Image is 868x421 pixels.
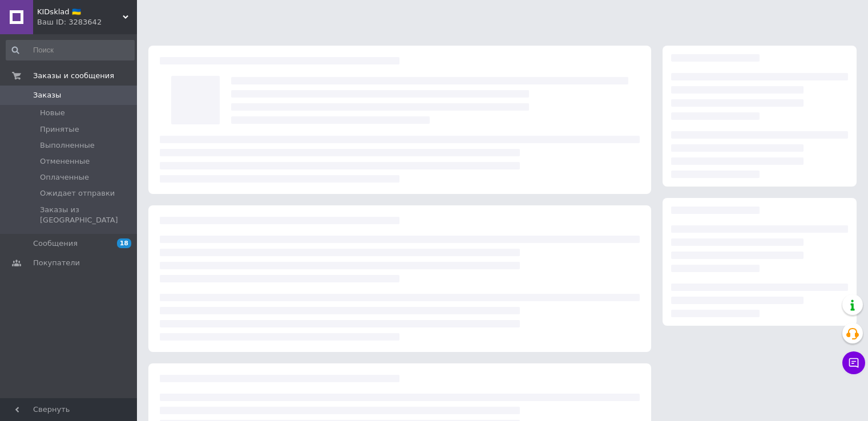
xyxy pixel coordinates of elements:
span: Выполненные [40,140,95,151]
span: Ожидает отправки [40,188,115,199]
span: Покупатели [33,258,80,268]
span: 18 [117,238,131,248]
span: Принятые [40,124,79,135]
span: Отмененные [40,156,90,167]
span: Новые [40,108,65,118]
div: Ваш ID: 3283642 [37,17,137,27]
span: Оплаченные [40,172,89,183]
span: Заказы из [GEOGRAPHIC_DATA] [40,205,134,225]
span: Сообщения [33,238,78,249]
button: Чат с покупателем [842,351,865,374]
span: KIDsklad 🇺🇦 [37,7,123,17]
span: Заказы и сообщения [33,71,114,81]
span: Заказы [33,90,61,100]
input: Поиск [6,40,135,60]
